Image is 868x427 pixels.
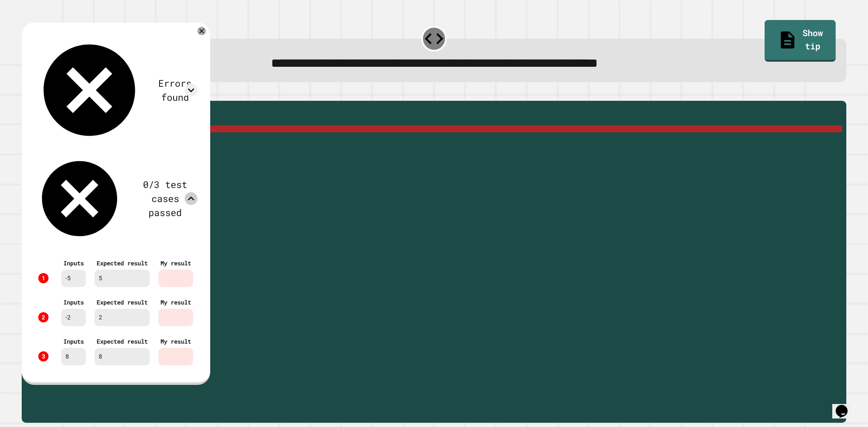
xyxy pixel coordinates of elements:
[97,298,148,307] div: Expected result
[97,337,148,346] div: Expected result
[94,309,150,326] div: 2
[153,76,197,104] div: Errors found
[160,298,191,307] div: My result
[61,348,86,365] div: 8
[160,259,191,268] div: My result
[94,270,150,287] div: 5
[97,259,148,268] div: Expected result
[160,337,191,346] div: My result
[61,270,86,287] div: -5
[38,273,49,283] div: 1
[63,298,84,307] div: Inputs
[38,312,49,322] div: 2
[94,348,150,365] div: 8
[63,337,84,346] div: Inputs
[832,393,859,418] iframe: chat widget
[765,20,836,62] a: Show tip
[133,177,197,219] div: 0/3 test cases passed
[38,351,49,362] div: 3
[63,259,84,268] div: Inputs
[61,309,86,326] div: -2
